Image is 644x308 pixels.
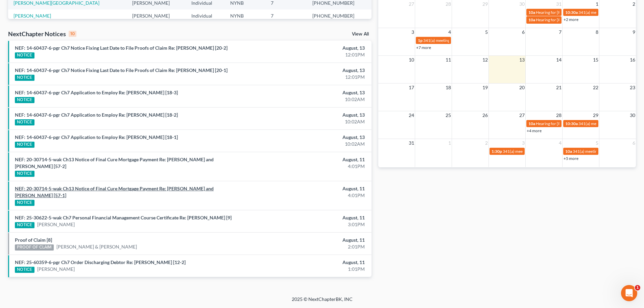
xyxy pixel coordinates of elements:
[521,28,525,36] span: 6
[632,139,636,147] span: 6
[253,156,365,163] div: August, 11
[14,13,51,19] a: [PERSON_NAME]
[595,139,599,147] span: 5
[15,97,34,103] div: NOTICE
[621,285,637,301] iframe: Intercom live chat
[484,28,488,36] span: 5
[127,9,186,22] td: [PERSON_NAME]
[15,134,178,140] a: NEF: 14-60437-6-pgr Ch7 Application to Employ Re: [PERSON_NAME] [18-1]
[129,296,515,308] div: 2025 © NextChapterBK, INC
[445,56,452,64] span: 11
[186,9,225,22] td: Individual
[253,45,365,51] div: August, 13
[15,45,228,51] a: NEF: 14-60437-6-pgr Ch7 Notice Fixing Last Date to File Proofs of Claim Re: [PERSON_NAME] [20-2]
[629,84,636,92] span: 23
[592,56,599,64] span: 15
[15,90,178,95] a: NEF: 14-60437-6-pgr Ch7 Application to Employ Re: [PERSON_NAME] [18-3]
[423,38,524,43] span: 341(a) meeting for [PERSON_NAME] & [PERSON_NAME]
[528,17,535,22] span: 10a
[536,10,590,15] span: Hearing for [PERSON_NAME].
[15,186,214,198] a: NEF: 20-30714-5-wak Ch13 Notice of Final Cure Mortgage Payment Re: [PERSON_NAME] and [PERSON_NAME...
[448,28,452,36] span: 4
[482,111,488,119] span: 26
[15,267,34,273] div: NOTICE
[253,192,365,199] div: 4:01PM
[482,84,488,92] span: 19
[536,121,589,126] span: Hearing for [PERSON_NAME]
[307,9,372,22] td: [PHONE_NUMBER]
[15,244,54,251] div: PROOF OF CLAIM
[253,266,365,273] div: 1:01PM
[15,259,186,265] a: NEF: 25-60359-6-pgr Ch7 Order Discharging Debtor Re: [PERSON_NAME] [12-2]
[448,139,452,147] span: 1
[492,149,502,154] span: 1:30p
[565,10,578,15] span: 10:30a
[15,119,34,125] div: NOTICE
[69,31,76,37] div: 10
[352,32,369,37] a: View All
[37,266,75,273] a: [PERSON_NAME]
[15,171,34,177] div: NOTICE
[253,51,365,58] div: 12:01PM
[253,237,365,243] div: August, 11
[8,30,76,38] div: NextChapter Notices
[225,9,265,22] td: NYNB
[536,17,589,22] span: Hearing for [PERSON_NAME]
[408,84,415,92] span: 17
[15,157,214,169] a: NEF: 20-30714-5-wak Ch13 Notice of Final Cure Mortgage Payment Re: [PERSON_NAME] and [PERSON_NAME...
[519,56,525,64] span: 13
[565,149,572,154] span: 10a
[635,285,640,290] span: 1
[555,84,562,92] span: 21
[519,84,525,92] span: 20
[15,215,232,220] a: NEF: 25-30622-5-wak Ch7 Personal Financial Management Course Certificate Re: [PERSON_NAME] [9]
[253,112,365,118] div: August, 13
[416,45,431,50] a: +7 more
[573,149,638,154] span: 341(a) meeting for [PERSON_NAME]
[411,28,415,36] span: 3
[528,10,535,15] span: 10a
[253,221,365,228] div: 3:01PM
[408,111,415,119] span: 24
[265,9,307,22] td: 7
[15,75,34,81] div: NOTICE
[37,221,75,228] a: [PERSON_NAME]
[15,222,34,228] div: NOTICE
[565,121,578,126] span: 10:30a
[564,17,578,22] a: +2 more
[519,111,525,119] span: 27
[503,149,568,154] span: 341(a) meeting for [PERSON_NAME]
[484,139,488,147] span: 2
[253,259,365,266] div: August, 11
[445,111,452,119] span: 25
[629,56,636,64] span: 16
[632,28,636,36] span: 9
[555,111,562,119] span: 28
[482,56,488,64] span: 12
[253,214,365,221] div: August, 11
[558,139,562,147] span: 4
[592,84,599,92] span: 22
[445,84,452,92] span: 18
[253,185,365,192] div: August, 11
[56,243,137,250] a: [PERSON_NAME] & [PERSON_NAME]
[15,142,34,148] div: NOTICE
[418,38,423,43] span: 1p
[558,28,562,36] span: 7
[595,28,599,36] span: 8
[15,200,34,206] div: NOTICE
[564,156,578,161] a: +5 more
[253,74,365,80] div: 12:01PM
[253,163,365,170] div: 4:01PM
[555,56,562,64] span: 14
[521,139,525,147] span: 3
[578,10,644,15] span: 341(a) meeting for [PERSON_NAME]
[253,67,365,74] div: August, 13
[592,111,599,119] span: 29
[629,111,636,119] span: 30
[15,52,34,58] div: NOTICE
[527,128,542,133] a: +4 more
[253,96,365,103] div: 10:02AM
[15,67,228,73] a: NEF: 14-60437-6-pgr Ch7 Notice Fixing Last Date to File Proofs of Claim Re: [PERSON_NAME] [20-1]
[408,139,415,147] span: 31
